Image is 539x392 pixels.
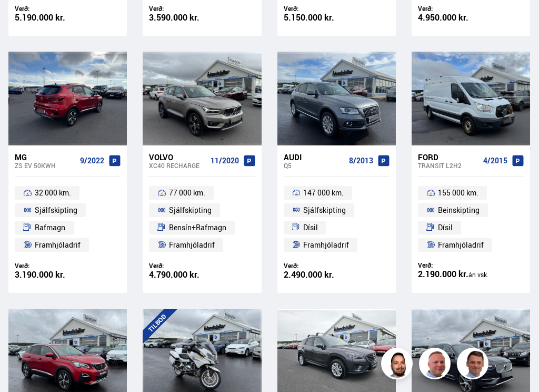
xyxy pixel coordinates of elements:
[483,156,507,165] span: 4/2015
[349,156,373,165] span: 8/2013
[149,162,206,169] div: XC40 RECHARGE
[284,5,390,13] div: Verð:
[169,221,226,234] span: Bensín+Rafmagn
[35,239,81,251] span: Framhjóladrif
[284,13,390,22] div: 5.150.000 kr.
[149,270,255,279] div: 4.790.000 kr.
[149,262,255,270] div: Verð:
[149,5,255,13] div: Verð:
[418,270,524,279] div: 2.190.000 kr.
[35,221,65,234] span: Rafmagn
[169,239,215,251] span: Framhjóladrif
[284,270,390,279] div: 2.490.000 kr.
[438,204,480,217] span: Beinskipting
[468,270,488,279] span: án vsk.
[418,152,479,162] div: Ford
[15,13,121,22] div: 5.190.000 kr.
[80,156,104,165] span: 9/2022
[438,187,478,199] span: 155 000 km.
[169,187,205,199] span: 77 000 km.
[149,13,255,22] div: 3.590.000 kr.
[284,162,345,169] div: Q5
[169,204,212,217] span: Sjálfskipting
[303,187,344,199] span: 147 000 km.
[8,145,127,293] a: MG ZS EV 50KWH 9/2022 32 000 km. Sjálfskipting Rafmagn Framhjóladrif Verð: 3.190.000 kr.
[418,5,524,13] div: Verð:
[211,156,239,165] span: 11/2020
[383,349,414,381] img: nhp88E3Fdnt1Opn2.png
[418,261,524,269] div: Verð:
[418,162,479,169] div: Transit L2H2
[15,5,121,13] div: Verð:
[15,270,121,279] div: 3.190.000 kr.
[438,221,453,234] span: Dísil
[35,187,71,199] span: 32 000 km.
[8,4,40,36] button: Open LiveChat chat widget
[303,239,349,251] span: Framhjóladrif
[15,152,76,162] div: MG
[15,162,76,169] div: ZS EV 50KWH
[143,145,261,293] a: Volvo XC40 RECHARGE 11/2020 77 000 km. Sjálfskipting Bensín+Rafmagn Framhjóladrif Verð: 4.790.000...
[438,239,484,251] span: Framhjóladrif
[303,221,318,234] span: Dísil
[277,145,396,293] a: Audi Q5 8/2013 147 000 km. Sjálfskipting Dísil Framhjóladrif Verð: 2.490.000 kr.
[458,349,490,381] img: FbJEzSuNWCJXmdc-.webp
[35,204,77,217] span: Sjálfskipting
[303,204,346,217] span: Sjálfskipting
[284,152,345,162] div: Audi
[418,13,524,22] div: 4.950.000 kr.
[412,145,530,293] a: Ford Transit L2H2 4/2015 155 000 km. Beinskipting Dísil Framhjóladrif Verð: 2.190.000 kr.án vsk.
[149,152,206,162] div: Volvo
[284,262,390,270] div: Verð:
[15,262,121,270] div: Verð:
[421,349,452,381] img: siFngHWaQ9KaOqBr.png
